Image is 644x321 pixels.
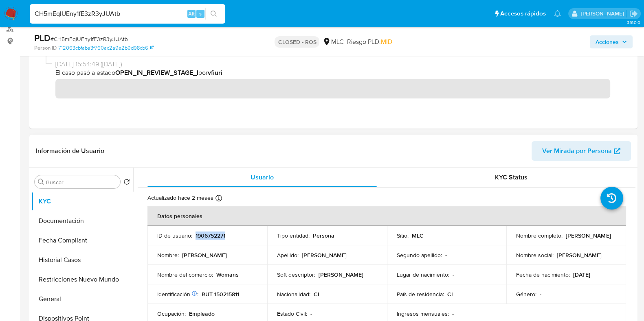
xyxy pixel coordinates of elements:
button: Volver al orden por defecto [123,179,130,188]
p: Apellido : [277,251,299,259]
p: [DATE] [573,271,590,278]
span: Usuario [251,173,274,182]
p: Empleado [189,310,215,317]
p: [PERSON_NAME] [302,251,347,259]
p: RUT 150215811 [202,290,239,298]
p: [PERSON_NAME] [566,232,611,239]
button: Fecha Compliant [31,231,133,250]
p: Womans [216,271,239,278]
p: Segundo apellido : [397,251,442,259]
button: KYC [31,192,133,211]
p: [PERSON_NAME] [182,251,227,259]
b: PLD [34,31,51,44]
input: Buscar usuario o caso... [30,9,225,19]
p: camilafernanda.paredessaldano@mercadolibre.cl [580,10,626,17]
p: CL [314,290,321,298]
p: Nombre : [157,251,179,259]
button: Historial Casos [31,250,133,270]
p: ID de usuario : [157,232,192,239]
button: Documentación [31,211,133,231]
p: Fecha de nacimiento : [516,271,570,278]
p: - [445,251,447,259]
p: Soft descriptor : [277,271,315,278]
p: - [452,310,454,317]
p: Lugar de nacimiento : [397,271,449,278]
span: Ver Mirada por Persona [542,141,612,161]
p: - [540,290,541,298]
p: País de residencia : [397,290,444,298]
p: [PERSON_NAME] [557,251,602,259]
p: Identificación : [157,290,198,298]
p: Persona [313,232,334,239]
button: Acciones [590,35,633,48]
p: Ocupación : [157,310,186,317]
p: - [453,271,454,278]
button: Restricciones Nuevo Mundo [31,270,133,289]
span: Riesgo PLD: [347,37,392,46]
span: 3.160.0 [626,19,640,26]
h1: Información de Usuario [36,147,104,155]
span: Accesos rápidos [500,9,546,18]
span: Acciones [596,35,619,48]
p: CLOSED - ROS [275,36,319,48]
span: Alt [188,10,195,17]
p: Nombre completo : [516,232,563,239]
p: MLC [412,232,424,239]
p: [PERSON_NAME] [319,271,363,278]
input: Buscar [46,179,117,186]
span: MID [380,37,392,46]
p: Tipo entidad : [277,232,310,239]
p: 1906752271 [196,232,225,239]
p: Nombre del comercio : [157,271,213,278]
button: Buscar [38,179,44,185]
p: Estado Civil : [277,310,307,317]
p: Género : [516,290,536,298]
a: 712063cbfaba3f760ac2a9e2b9d98cb6 [58,44,154,52]
button: General [31,289,133,309]
a: Notificaciones [554,10,561,17]
p: Actualizado hace 2 meses [147,194,213,202]
b: Person ID [34,44,57,52]
button: Ver Mirada por Persona [532,141,631,161]
p: Sitio : [397,232,409,239]
span: # CH5mEqlUEny1fE3zR3yJUAtb [51,35,128,43]
div: MLC [323,37,343,46]
p: Nombre social : [516,251,554,259]
span: s [199,10,202,17]
span: KYC Status [495,173,528,182]
p: Nacionalidad : [277,290,310,298]
a: Salir [629,9,638,18]
p: CL [447,290,454,298]
th: Datos personales [147,206,626,226]
p: Ingresos mensuales : [397,310,449,317]
p: - [310,310,312,317]
button: search-icon [205,8,222,20]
